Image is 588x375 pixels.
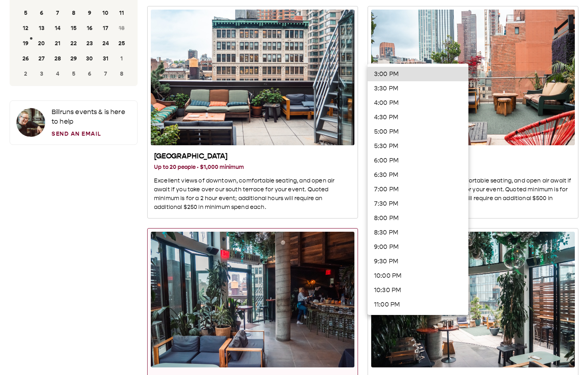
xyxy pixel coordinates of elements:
[368,211,468,225] li: 8:00 PM
[368,139,468,153] li: 5:30 PM
[368,182,468,197] li: 7:00 PM
[368,297,468,312] li: 11:00 PM
[368,197,468,211] li: 7:30 PM
[368,67,468,81] li: 3:00 PM
[368,225,468,240] li: 8:30 PM
[368,254,468,269] li: 9:30 PM
[368,124,468,139] li: 5:00 PM
[368,283,468,297] li: 10:30 PM
[368,110,468,124] li: 4:30 PM
[368,168,468,182] li: 6:30 PM
[368,153,468,168] li: 6:00 PM
[368,96,468,110] li: 4:00 PM
[368,269,468,283] li: 10:00 PM
[368,240,468,254] li: 9:00 PM
[368,81,468,96] li: 3:30 PM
